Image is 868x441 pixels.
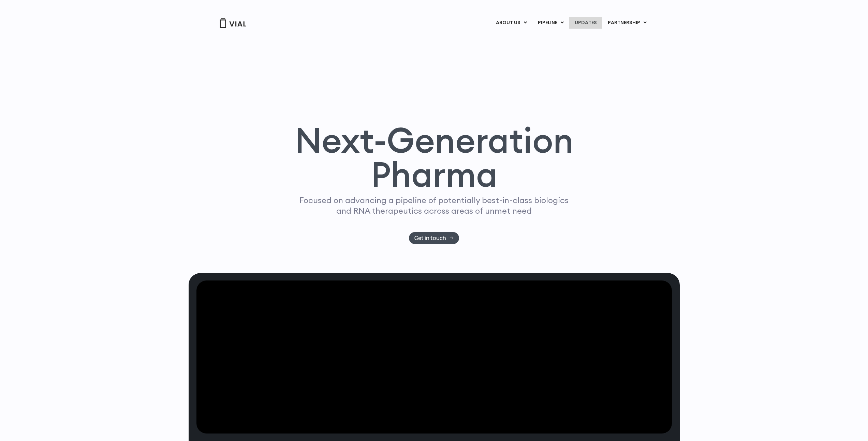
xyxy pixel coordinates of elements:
[569,17,602,29] a: UPDATES
[414,235,446,241] span: Get in touch
[490,17,532,29] a: ABOUT USMenu Toggle
[409,232,459,244] a: Get in touch
[219,18,247,28] img: Vial Logo
[297,195,572,216] p: Focused on advancing a pipeline of potentially best-in-class biologics and RNA therapeutics acros...
[286,123,582,192] h1: Next-Generation Pharma
[532,17,569,29] a: PIPELINEMenu Toggle
[602,17,652,29] a: PARTNERSHIPMenu Toggle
